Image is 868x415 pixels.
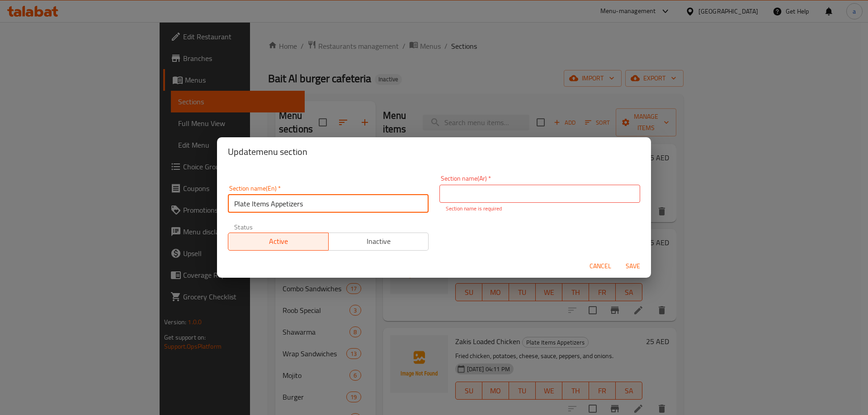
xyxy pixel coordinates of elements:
[439,185,640,203] input: Please enter section name(ar)
[228,195,429,213] input: Please enter section name(en)
[446,205,634,213] p: Section name is required
[228,233,329,251] button: Active
[586,258,615,275] button: Cancel
[328,233,429,251] button: Inactive
[618,258,647,275] button: Save
[622,261,644,272] span: Save
[232,235,325,248] span: Active
[332,235,425,248] span: Inactive
[228,145,640,159] h2: Update menu section
[590,261,611,272] span: Cancel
